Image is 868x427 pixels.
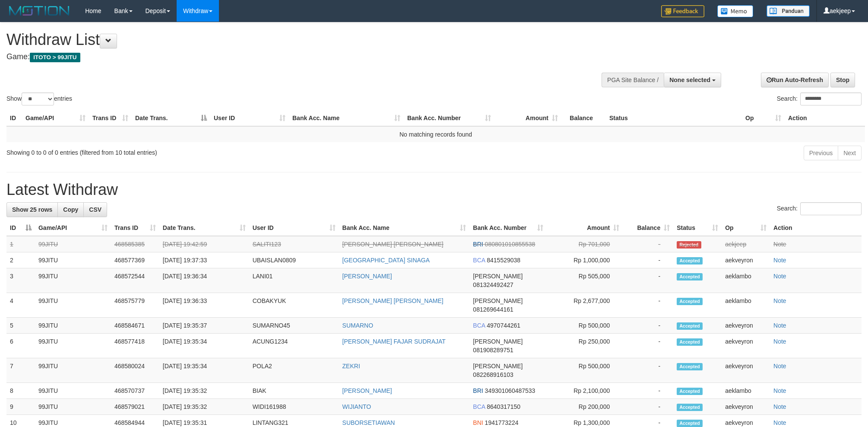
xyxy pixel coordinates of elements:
label: Search: [777,202,862,215]
td: ACUNG1234 [249,334,339,358]
label: Show entries [6,92,72,105]
td: 99JITU [35,268,111,293]
label: Search: [777,92,862,105]
th: ID [6,110,22,126]
span: Copy 4970744261 to clipboard [487,322,520,329]
div: Showing 0 to 0 of 0 entries (filtered from 10 total entries) [6,145,355,157]
th: Bank Acc. Name: activate to sort column ascending [339,220,470,236]
img: MOTION_logo.png [6,4,72,17]
a: Copy [57,202,84,217]
span: Copy [63,206,78,213]
a: Note [773,338,786,345]
td: Rp 250,000 [547,334,623,358]
th: Amount: activate to sort column ascending [494,110,561,126]
span: BRI [473,387,483,394]
span: None selected [669,76,710,83]
button: None selected [664,73,721,87]
span: Copy 082268916103 to clipboard [473,371,513,378]
td: aekveyron [722,318,770,334]
span: [PERSON_NAME] [473,273,523,280]
td: aekveyron [722,334,770,358]
a: Note [773,419,786,426]
th: User ID: activate to sort column ascending [210,110,289,126]
span: CSV [89,206,101,213]
td: 4 [6,293,35,318]
th: Action [770,220,862,236]
th: Status: activate to sort column ascending [673,220,722,236]
td: LANI01 [249,268,339,293]
th: Bank Acc. Name: activate to sort column ascending [289,110,404,126]
td: - [623,318,673,334]
span: [PERSON_NAME] [473,363,523,370]
td: - [623,383,673,399]
th: Game/API: activate to sort column ascending [22,110,89,126]
a: Note [773,241,786,248]
span: BCA [473,322,485,329]
span: Copy 081324492427 to clipboard [473,281,513,288]
span: Accepted [677,404,703,411]
td: [DATE] 19:35:32 [159,399,249,415]
a: [PERSON_NAME] FAJAR SUDRAJAT [342,338,446,345]
td: [DATE] 19:36:34 [159,268,249,293]
td: [DATE] 19:35:34 [159,334,249,358]
a: Note [773,403,786,410]
th: Game/API: activate to sort column ascending [35,220,111,236]
td: 7 [6,358,35,383]
input: Search: [800,92,862,105]
td: 468577418 [111,334,159,358]
a: SUBORSETIAWAN [342,419,395,426]
td: 5 [6,318,35,334]
td: SUMARNO45 [249,318,339,334]
th: ID: activate to sort column descending [6,220,35,236]
td: POLA2 [249,358,339,383]
span: Copy 081269644161 to clipboard [473,306,513,313]
th: Status [606,110,742,126]
th: Balance: activate to sort column ascending [623,220,673,236]
td: [DATE] 19:36:33 [159,293,249,318]
span: ITOTO > 99JITU [30,53,80,62]
span: Copy 8415529038 to clipboard [487,257,520,264]
td: Rp 200,000 [547,399,623,415]
td: [DATE] 19:35:34 [159,358,249,383]
span: Show 25 rows [12,206,52,213]
td: 8 [6,383,35,399]
td: [DATE] 19:35:32 [159,383,249,399]
th: Op: activate to sort column ascending [742,110,785,126]
td: aekveyron [722,358,770,383]
h4: Game: [6,53,570,61]
td: Rp 2,100,000 [547,383,623,399]
td: 1 [6,236,35,252]
td: 468575779 [111,293,159,318]
span: Accepted [677,388,703,395]
td: - [623,358,673,383]
span: Rejected [677,241,701,249]
span: Accepted [677,257,703,264]
span: BCA [473,257,485,264]
a: Note [773,322,786,329]
a: Note [773,363,786,370]
img: Feedback.jpg [661,5,704,17]
a: Show 25 rows [6,202,58,217]
a: Note [773,297,786,304]
td: 99JITU [35,383,111,399]
td: aekveyron [722,252,770,268]
td: 468585385 [111,236,159,252]
a: [PERSON_NAME] [PERSON_NAME] [342,297,444,304]
td: 2 [6,252,35,268]
span: BRI [473,241,483,248]
a: [PERSON_NAME] [342,273,392,280]
a: CSV [83,202,107,217]
td: COBAKYUK [249,293,339,318]
span: Accepted [677,338,703,346]
input: Search: [800,202,862,215]
td: SALITI123 [249,236,339,252]
span: Accepted [677,322,703,330]
a: Note [773,273,786,280]
td: - [623,399,673,415]
th: Amount: activate to sort column ascending [547,220,623,236]
a: Run Auto-Refresh [761,73,829,87]
a: [GEOGRAPHIC_DATA] SINAGA [342,257,430,264]
td: BIAK [249,383,339,399]
td: 99JITU [35,293,111,318]
td: Rp 2,677,000 [547,293,623,318]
